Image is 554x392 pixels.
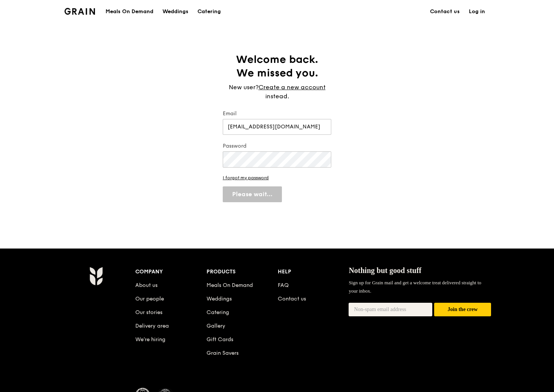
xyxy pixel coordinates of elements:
[425,0,464,23] a: Contact us
[193,0,225,23] a: Catering
[106,0,153,23] div: Meals On Demand
[207,336,233,343] a: Gift Cards
[135,296,164,302] a: Our people
[197,0,221,23] div: Catering
[349,303,432,316] input: Non-spam email address
[89,267,103,285] img: Grain
[207,296,232,302] a: Weddings
[223,53,331,80] h1: Welcome back. We missed you.
[135,282,158,288] a: About us
[207,323,225,329] a: Gallery
[229,84,259,91] span: New user?
[223,175,331,180] a: I forgot my password
[349,266,421,275] span: Nothing but good stuff
[162,0,188,23] div: Weddings
[223,186,282,202] button: Please wait...
[259,83,326,92] a: Create a new account
[135,267,207,277] div: Company
[135,309,162,316] a: Our stories
[278,282,289,288] a: FAQ
[265,93,289,100] span: instead.
[64,8,95,15] img: Grain
[207,350,239,356] a: Grain Savers
[135,336,165,343] a: We’re hiring
[135,323,169,329] a: Delivery area
[207,282,253,288] a: Meals On Demand
[349,280,481,294] span: Sign up for Grain mail and get a welcome treat delivered straight to your inbox.
[207,309,229,316] a: Catering
[223,142,331,150] label: Password
[207,267,278,277] div: Products
[278,296,306,302] a: Contact us
[223,110,331,117] label: Email
[464,0,490,23] a: Log in
[278,267,349,277] div: Help
[158,0,193,23] a: Weddings
[434,303,491,317] button: Join the crew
